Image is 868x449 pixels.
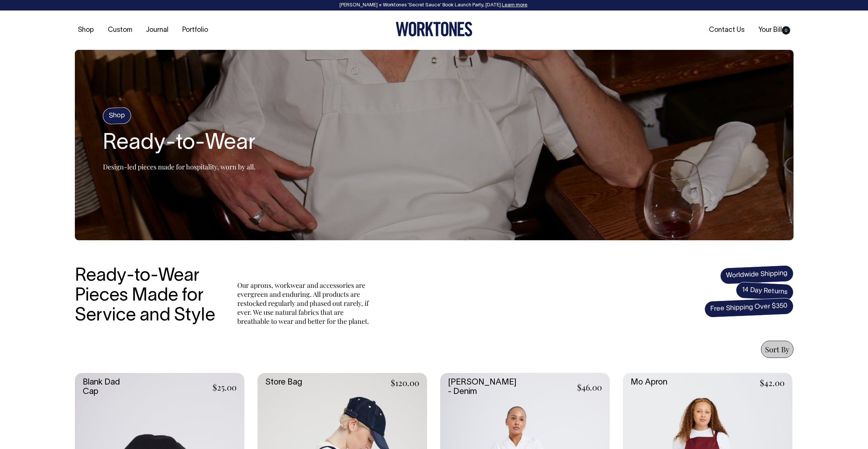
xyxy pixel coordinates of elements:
[179,24,211,36] a: Portfolio
[502,3,527,7] a: Learn more
[706,24,747,36] a: Contact Us
[704,298,794,318] span: Free Shipping Over $350
[7,3,861,8] div: [PERSON_NAME] × Worktones ‘Secret Sauce’ Book Launch Party, [DATE]. .
[237,281,372,326] p: Our aprons, workwear and accessories are evergreen and enduring. All products are restocked regul...
[103,162,256,171] p: Design-led pieces made for hospitality, worn by all.
[75,24,97,36] a: Shop
[755,24,793,36] a: Your Bill0
[143,24,171,36] a: Journal
[75,266,221,326] h3: Ready-to-Wear Pieces Made for Service and Style
[105,24,135,36] a: Custom
[735,281,794,301] span: 14 Day Returns
[782,26,790,34] span: 0
[720,265,794,284] span: Worldwide Shipping
[765,344,789,354] span: Sort By
[103,107,131,125] h4: Shop
[103,132,256,156] h2: Ready-to-Wear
